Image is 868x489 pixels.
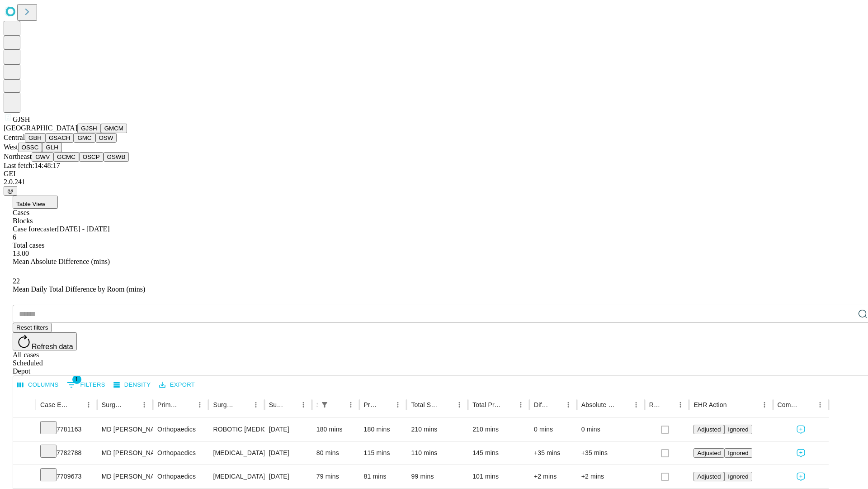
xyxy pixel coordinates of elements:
[13,233,16,241] span: 6
[13,115,30,123] span: GJSH
[269,418,307,441] div: [DATE]
[693,472,724,481] button: Adjusted
[13,196,58,209] button: Table View
[237,398,250,411] button: Sort
[724,472,752,481] button: Ignored
[472,465,525,488] div: 101 mins
[318,398,331,411] button: Show filters
[16,201,45,207] span: Table View
[4,170,864,178] div: GEI
[40,441,93,465] div: 7782788
[693,401,726,408] div: EHR Action
[4,143,18,151] span: West
[724,448,752,458] button: Ignored
[728,450,748,456] span: Ignored
[693,448,724,458] button: Adjusted
[316,401,317,408] div: Scheduled In Room Duration
[728,473,748,480] span: Ignored
[724,425,752,434] button: Ignored
[102,441,148,465] div: MD [PERSON_NAME] [PERSON_NAME] Md
[472,401,501,408] div: Total Predicted Duration
[82,398,95,411] button: Menu
[364,465,402,488] div: 81 mins
[15,378,61,392] button: Select columns
[514,398,527,411] button: Menu
[649,401,661,408] div: Resolved in EHR
[630,398,642,411] button: Menu
[18,446,31,461] button: Expand
[4,134,25,141] span: Central
[379,398,392,411] button: Sort
[4,153,32,160] span: Northeast
[693,425,724,434] button: Adjusted
[411,418,463,441] div: 210 mins
[102,401,124,408] div: Surgeon Name
[57,225,109,233] span: [DATE] - [DATE]
[617,398,630,411] button: Sort
[181,398,193,411] button: Sort
[13,285,145,293] span: Mean Daily Total Difference by Room (mins)
[269,401,283,408] div: Surgery Date
[125,398,138,411] button: Sort
[411,401,439,408] div: Total Scheduled Duration
[16,324,48,331] span: Reset filters
[4,186,17,196] button: @
[284,398,297,411] button: Sort
[697,450,721,456] span: Adjusted
[318,398,331,411] div: 1 active filter
[344,398,357,411] button: Menu
[534,418,572,441] div: 0 mins
[801,398,814,411] button: Sort
[316,465,355,488] div: 79 mins
[13,241,44,249] span: Total cases
[502,398,514,411] button: Sort
[65,378,108,392] button: Show filters
[157,378,197,392] button: Export
[157,465,204,488] div: Orthopaedics
[758,398,771,411] button: Menu
[13,332,77,350] button: Refresh data
[674,398,687,411] button: Menu
[13,258,110,265] span: Mean Absolute Difference (mins)
[440,398,453,411] button: Sort
[77,124,101,133] button: GJSH
[549,398,562,411] button: Sort
[79,152,104,162] button: OSCP
[74,133,95,143] button: GMC
[111,378,153,392] button: Density
[364,401,378,408] div: Predicted In Room Duration
[411,465,463,488] div: 99 mins
[53,152,79,162] button: GCMC
[728,398,741,411] button: Sort
[4,162,60,169] span: Last fetch: 14:48:17
[728,426,748,433] span: Ignored
[411,441,463,465] div: 110 mins
[697,426,721,433] span: Adjusted
[269,465,307,488] div: [DATE]
[297,398,310,411] button: Menu
[4,124,77,132] span: [GEOGRAPHIC_DATA]
[581,441,640,465] div: +35 mins
[534,465,572,488] div: +2 mins
[95,133,117,143] button: OSW
[472,418,525,441] div: 210 mins
[7,187,14,194] span: @
[332,398,344,411] button: Sort
[157,401,180,408] div: Primary Service
[45,133,74,143] button: GSACH
[13,225,57,233] span: Case forecaster
[13,277,20,285] span: 22
[534,441,572,465] div: +35 mins
[778,401,800,408] div: Comments
[32,152,53,162] button: GWV
[18,469,31,485] button: Expand
[581,401,616,408] div: Absolute Difference
[25,133,45,143] button: GBH
[213,441,259,465] div: [MEDICAL_DATA] [MEDICAL_DATA]
[453,398,466,411] button: Menu
[157,418,204,441] div: Orthopaedics
[472,441,525,465] div: 145 mins
[102,418,148,441] div: MD [PERSON_NAME] [PERSON_NAME] Md
[13,249,29,257] span: 13.00
[250,398,262,411] button: Menu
